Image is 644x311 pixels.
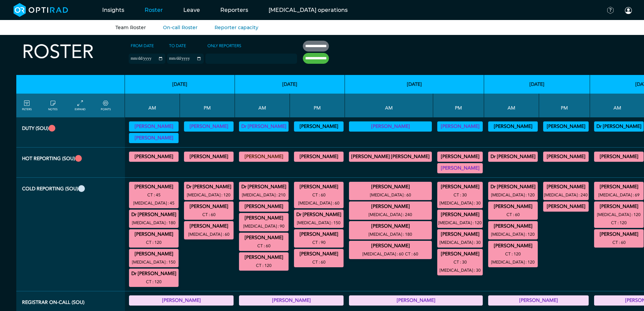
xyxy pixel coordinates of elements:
div: Vetting 10:30 - 13:00 [129,133,179,143]
summary: [PERSON_NAME] [130,153,178,161]
div: General CT/General MRI 12:30 - 14:30 [294,182,344,208]
small: [MEDICAL_DATA] : 60 [363,250,404,258]
summary: [PERSON_NAME] [489,122,537,131]
div: Vetting (30 PF Points) 09:00 - 13:00 [594,121,644,132]
summary: [PERSON_NAME] [350,183,431,191]
summary: Dr [PERSON_NAME] [595,122,643,131]
div: MRI Neuro 11:30 - 14:00 [129,249,179,267]
div: General CT 14:30 - 15:30 [184,201,234,220]
div: MRI Neuro/MRI MSK 09:00 - 13:00 [349,201,432,220]
div: General MRI 09:30 - 11:00 [239,213,289,231]
div: General MRI 09:00 - 11:00 [488,221,538,239]
summary: Dr [PERSON_NAME] [240,122,288,131]
div: Vetting (30 PF Points) 13:00 - 17:00 [437,121,483,132]
div: General MRI/General CT 11:00 - 13:00 [349,241,432,259]
label: From date [129,41,156,51]
h2: Roster [22,41,94,63]
small: [MEDICAL_DATA] : 69 [599,191,640,199]
summary: [PERSON_NAME] [438,153,482,161]
div: MRI Trauma & Urgent/CT Trauma & Urgent 13:00 - 17:00 [437,152,483,162]
div: General MRI 09:00 - 12:30 [239,182,289,200]
div: MRI Trauma & Urgent/CT Trauma & Urgent 13:00 - 17:30 [184,152,234,162]
summary: [PERSON_NAME] [438,250,482,258]
small: [MEDICAL_DATA] : 120 [438,219,482,227]
label: Only Reporters [205,41,243,51]
div: General CT/General MRI 07:30 - 09:00 [129,182,179,208]
summary: [PERSON_NAME] [130,230,178,238]
summary: [PERSON_NAME] [PERSON_NAME] [350,153,431,161]
summary: [PERSON_NAME] [489,242,537,250]
small: CT : 60 [312,258,326,266]
div: General CT 11:30 - 13:30 [129,269,179,287]
div: CT Trauma & Urgent/MRI Trauma & Urgent 09:00 - 13:00 [239,152,289,162]
th: PM [290,94,345,117]
div: General CT 10:30 - 11:30 [594,229,644,248]
summary: Dr [PERSON_NAME] [489,153,537,161]
small: CT : 30 [454,191,467,199]
div: CT Trauma & Urgent/MRI Trauma & Urgent 13:00 - 17:00 [543,152,589,162]
small: [MEDICAL_DATA] : 180 [132,219,176,227]
div: General CT 11:00 - 13:00 [239,252,289,271]
small: CT : 60 [312,191,326,199]
small: CT : 120 [146,278,162,286]
small: CT : 120 [256,261,272,270]
summary: Dr [PERSON_NAME] [240,183,288,191]
a: show/hide notes [48,99,57,112]
div: MRI Trauma & Urgent/CT Trauma & Urgent 09:00 - 13:00 [488,152,538,162]
summary: [PERSON_NAME] [130,183,178,191]
div: Vetting 09:00 - 10:30 [129,121,179,132]
summary: [PERSON_NAME] [295,183,343,191]
summary: Dr [PERSON_NAME] [185,183,233,191]
small: [MEDICAL_DATA] : 240 [369,211,412,219]
div: CB CT Dental 17:30 - 18:30 [543,201,589,212]
div: General CT/General MRI 13:00 - 14:00 [437,182,483,208]
div: Vetting 13:00 - 17:00 [184,121,234,132]
div: General MRI 10:00 - 13:00 [129,210,179,228]
summary: [PERSON_NAME] [489,202,537,211]
small: [MEDICAL_DATA] : 30 [440,199,481,207]
small: [MEDICAL_DATA] : 120 [491,258,535,266]
div: Registrar On-Call 17:00 - 21:00 [239,295,344,306]
summary: [PERSON_NAME] [240,153,288,161]
summary: [PERSON_NAME] [240,214,288,222]
summary: Dr [PERSON_NAME] [295,211,343,219]
div: Vetting 09:00 - 13:00 [349,121,432,132]
th: AM [484,94,539,117]
a: collapse/expand expected points [101,99,111,112]
div: General CT 08:00 - 09:00 [488,201,538,220]
th: PM [180,94,235,117]
input: null [206,55,240,61]
summary: [PERSON_NAME] [544,122,588,131]
div: Vetting (30 PF Points) 09:00 - 12:00 [488,121,538,132]
summary: [PERSON_NAME] [595,230,643,238]
small: CT : 60 [405,250,418,258]
small: CT : 60 [612,238,626,247]
summary: [PERSON_NAME] [295,122,343,131]
summary: Dr [PERSON_NAME] [130,211,178,219]
small: [MEDICAL_DATA] : 30 [440,266,481,274]
div: Vetting 13:00 - 17:00 [294,121,344,132]
div: General MRI 13:00 - 17:00 [543,182,589,200]
div: General CT 11:00 - 13:00 [129,229,179,248]
div: General MRI 07:00 - 08:00 [349,182,432,200]
small: [MEDICAL_DATA] : 150 [297,219,341,227]
summary: [PERSON_NAME] [595,183,643,191]
div: MRI Trauma & Urgent/CT Trauma & Urgent 09:00 - 13:00 [129,152,179,162]
small: [MEDICAL_DATA] : 60 [370,191,411,199]
div: General MRI/General CT 09:00 - 13:00 [594,201,644,228]
div: General MRI 14:00 - 16:00 [437,210,483,228]
th: [DATE] [484,75,590,94]
summary: [PERSON_NAME] [240,296,343,305]
summary: [PERSON_NAME] [185,153,233,161]
small: CT : 60 [202,211,216,219]
small: [MEDICAL_DATA] : 120 [491,230,535,238]
label: To date [167,41,188,51]
summary: [PERSON_NAME] [130,296,233,305]
small: [MEDICAL_DATA] : 120 [187,191,231,199]
summary: [PERSON_NAME] [595,153,643,161]
th: [DATE] [345,75,484,94]
summary: Dr [PERSON_NAME] [130,270,178,278]
th: AM [125,94,180,117]
a: Team Roster [115,24,146,31]
a: FILTERS [22,99,32,112]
